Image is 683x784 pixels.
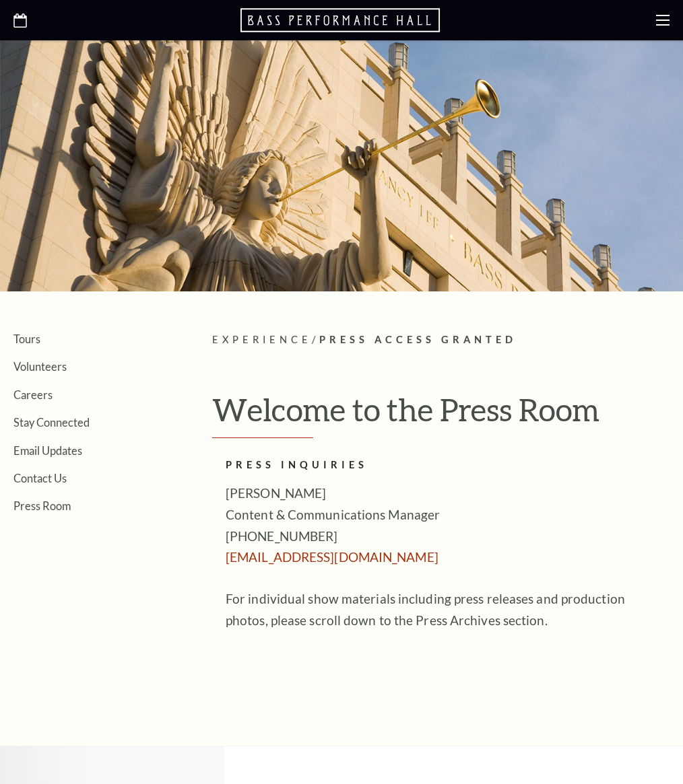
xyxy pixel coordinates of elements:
h1: Welcome to the Press Room [212,392,670,438]
p: / [212,332,670,349]
span: Press Access Granted [319,334,517,345]
p: [PERSON_NAME] Content & Communications Manager [PHONE_NUMBER] [226,483,656,569]
a: Email Updates [13,444,82,457]
a: [EMAIL_ADDRESS][DOMAIN_NAME] [226,549,438,565]
h2: PRESS INQUIRIES [226,457,656,474]
a: Volunteers [13,360,67,373]
span: Experience [212,334,312,345]
a: Careers [13,388,53,401]
a: Contact Us [13,472,67,485]
a: Stay Connected [13,416,90,429]
p: For individual show materials including press releases and production photos, please scroll down ... [226,588,656,631]
a: Tours [13,332,40,345]
a: Press Room [13,499,71,512]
